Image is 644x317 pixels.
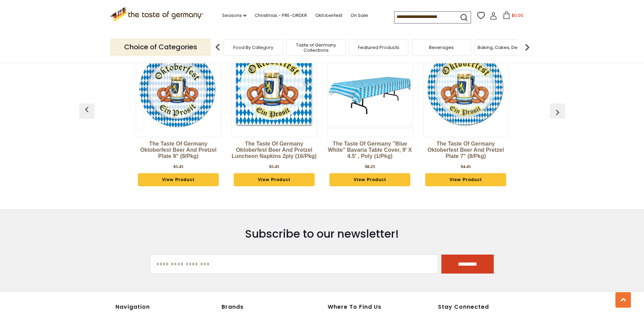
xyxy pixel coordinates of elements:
a: The Taste of Germany "Blue White" Bavaria Table Cover, 9' x 4.5' , poly (1/pkg) [327,141,413,161]
a: View Product [234,173,315,186]
h4: Navigation [115,304,215,310]
div: $4.45 [461,163,471,170]
a: Seasons [222,12,246,19]
a: View Product [329,173,411,186]
span: $0.00 [512,12,523,18]
a: Beverages [429,45,454,50]
a: View Product [425,173,507,186]
img: next arrow [520,40,534,54]
a: View Product [138,173,219,186]
h4: Where to find us [328,304,406,310]
a: Featured Products [358,45,399,50]
a: Christmas - PRE-ORDER [255,12,307,19]
img: The Taste of Germany Oktoberfest Beer and Pretzel Plate 7 [423,45,508,133]
h3: Subscribe to our newsletter! [150,227,494,241]
img: The Taste of Germany [328,49,412,129]
a: The Taste of Germany Oktoberfest Beer and Pretzel Plate 7" (8/pkg) [423,141,509,161]
a: On Sale [350,12,368,19]
div: $8.25 [365,163,375,170]
a: Oktoberfest [315,12,342,19]
h4: Stay Connected [438,304,529,310]
img: previous arrow [552,107,563,118]
img: previous arrow [81,104,92,115]
button: $0.00 [499,11,528,22]
div: $5.45 [269,163,279,170]
img: previous arrow [211,40,225,54]
h4: Brands [222,304,321,310]
img: The Taste of Germany Oktoberfest Beer and Pretzel Plate 9 [136,47,221,131]
a: Taste of Germany Collections [288,42,344,53]
a: Food By Category [233,45,273,50]
a: The Taste of Germany Oktoberfest Beer and Pretzel Luncheon Napkins 2ply (16/pkg) [232,141,317,161]
a: Baking, Cakes, Desserts [478,45,531,50]
div: $5.45 [173,163,183,170]
p: Choice of Categories [110,39,211,56]
a: The Taste of Germany Oktoberfest Beer and Pretzel Plate 9" (8/pkg) [136,141,221,161]
img: The Taste of Germany Oktoberfest Beer and Pretzel Luncheon Napkins 2ply (16/pkg) [232,47,317,131]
